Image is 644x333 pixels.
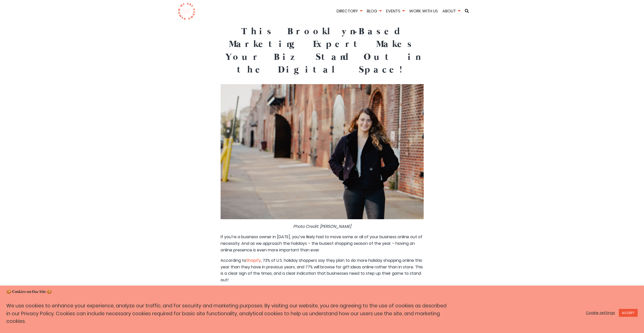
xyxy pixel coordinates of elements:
a: Cookie settings [586,310,615,315]
a: Directory [335,8,364,14]
em: Photo Credit: [PERSON_NAME] [293,224,351,229]
p: If you’re a business owner in [DATE], you’ve likely had to move some or all of your business onli... [221,234,424,253]
a: About [441,8,462,14]
img: logo [178,3,196,20]
a: Events [384,8,406,14]
img: Nina Shapiro Headshot [221,84,424,219]
a: Work With Us [407,8,440,14]
a: Shopify [246,257,261,263]
a: Blog [365,8,383,14]
li: Events [384,8,406,15]
p: According to , 73% of U.S. holiday shoppers say they plan to do more holiday shopping online this... [221,257,424,283]
li: Directory [335,8,364,15]
h1: This Brooklyn-Based Marketing Expert Makes Your Biz Stand Out in the Digital Space! [221,25,424,77]
h5: 🍪 Cookies on Our Site 🍪 [6,289,638,295]
li: About [441,8,462,15]
a: ACCEPT [619,309,638,317]
p: We use cookies to enhance your experience, analyze our traffic, and for security and marketing pu... [6,302,448,325]
li: Blog [365,8,383,15]
a: Search [463,9,471,13]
